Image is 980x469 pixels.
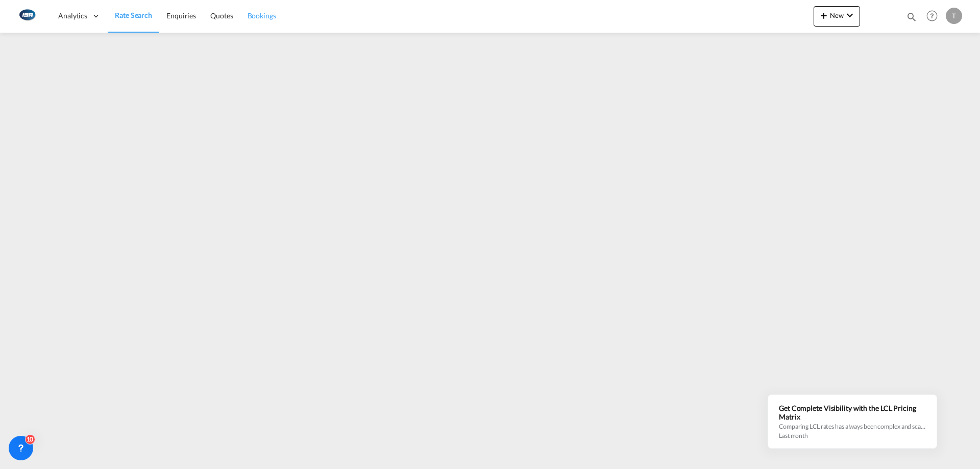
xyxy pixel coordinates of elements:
[906,11,917,27] div: icon-magnify
[923,7,946,26] div: Help
[946,8,962,24] div: T
[818,9,830,21] md-icon: icon-plus 400-fg
[923,7,941,24] span: Help
[58,11,87,21] span: Analytics
[166,11,196,20] span: Enquiries
[115,11,152,19] span: Rate Search
[15,5,38,28] img: 1aa151c0c08011ec8d6f413816f9a227.png
[844,9,856,21] md-icon: icon-chevron-down
[210,11,233,20] span: Quotes
[814,6,860,27] button: icon-plus 400-fgNewicon-chevron-down
[248,11,276,20] span: Bookings
[818,11,856,19] span: New
[906,11,917,22] md-icon: icon-magnify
